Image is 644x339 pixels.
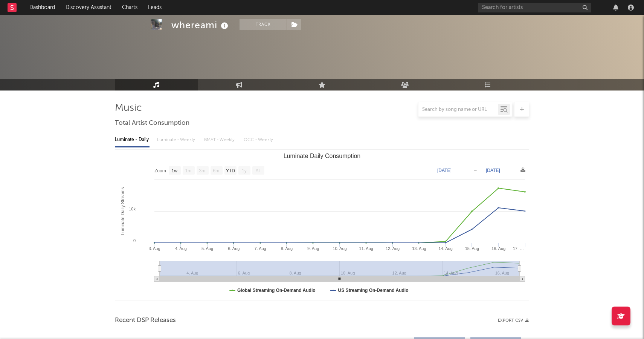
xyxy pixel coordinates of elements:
[486,168,500,173] text: [DATE]
[281,246,293,251] text: 8. Aug
[115,150,529,301] svg: Luminate Daily Consumption
[115,119,189,128] span: Total Artist Consumption
[148,246,160,251] text: 3. Aug
[438,246,452,251] text: 14. Aug
[255,168,260,173] text: All
[498,318,529,323] button: Export CSV
[175,246,187,251] text: 4. Aug
[473,168,478,173] text: →
[213,168,220,173] text: 6m
[242,168,247,173] text: 1y
[237,288,316,293] text: Global Streaming On-Demand Audio
[255,246,266,251] text: 7. Aug
[199,168,206,173] text: 3m
[465,246,479,251] text: 15. Aug
[115,133,150,146] div: Luminate - Daily
[228,246,240,251] text: 6. Aug
[386,246,400,251] text: 12. Aug
[240,19,287,30] button: Track
[284,153,361,159] text: Luminate Daily Consumption
[201,246,213,251] text: 5. Aug
[513,246,524,251] text: 17. …
[171,19,230,31] div: whereami
[359,246,373,251] text: 11. Aug
[129,207,136,211] text: 10k
[491,246,505,251] text: 16. Aug
[338,288,409,293] text: US Streaming On-Demand Audio
[412,246,426,251] text: 13. Aug
[418,107,498,113] input: Search by song name or URL
[437,168,452,173] text: [DATE]
[185,168,192,173] text: 1m
[333,246,346,251] text: 10. Aug
[154,168,166,173] text: Zoom
[226,168,235,173] text: YTD
[172,168,178,173] text: 1w
[120,187,125,235] text: Luminate Daily Streams
[115,316,176,325] span: Recent DSP Releases
[133,238,136,243] text: 0
[478,3,591,12] input: Search for artists
[307,246,319,251] text: 9. Aug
